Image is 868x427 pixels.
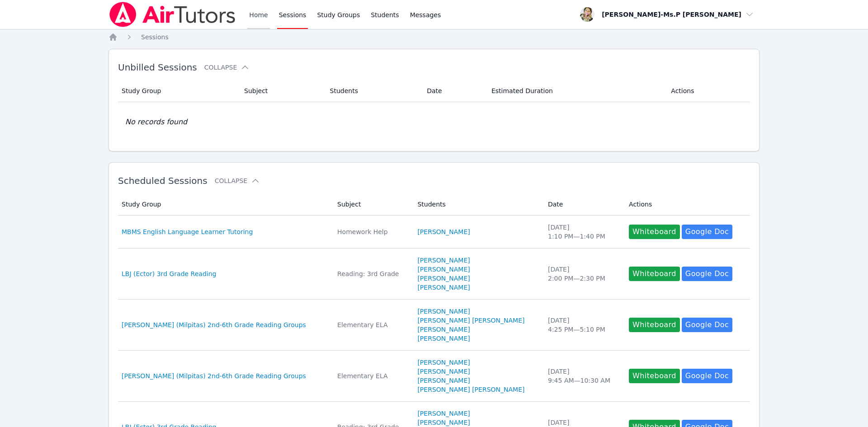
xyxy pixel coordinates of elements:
[417,325,470,334] a: [PERSON_NAME]
[417,418,470,427] a: [PERSON_NAME]
[417,283,470,292] a: [PERSON_NAME]
[337,371,406,380] div: Elementary ELA
[337,227,406,236] div: Homework Help
[118,300,750,351] tr: [PERSON_NAME] (Milpitas) 2nd-6th Grade Reading GroupsElementary ELA[PERSON_NAME][PERSON_NAME] [PE...
[623,193,750,216] th: Actions
[417,256,470,265] a: [PERSON_NAME]
[118,216,750,249] tr: MBMS English Language Learner TutoringHomework Help[PERSON_NAME][DATE]1:10 PM—1:40 PMWhiteboardGo...
[542,193,623,216] th: Date
[629,225,680,239] button: Whiteboard
[417,265,470,274] a: [PERSON_NAME]
[118,175,208,186] span: Scheduled Sessions
[122,371,306,380] a: [PERSON_NAME] (Milpitas) 2nd-6th Grade Reading Groups
[417,316,524,325] a: [PERSON_NAME] [PERSON_NAME]
[682,267,732,281] a: Google Doc
[486,80,665,102] th: Estimated Duration
[325,80,422,102] th: Students
[417,367,470,376] a: [PERSON_NAME]
[118,193,332,216] th: Study Group
[629,267,680,281] button: Whiteboard
[417,274,470,283] a: [PERSON_NAME]
[417,307,470,316] a: [PERSON_NAME]
[122,320,306,329] a: [PERSON_NAME] (Milpitas) 2nd-6th Grade Reading Groups
[332,193,412,216] th: Subject
[682,318,732,332] a: Google Doc
[108,33,759,42] nav: Breadcrumb
[141,33,169,42] a: Sessions
[682,369,732,383] a: Google Doc
[548,265,618,283] div: [DATE] 2:00 PM — 2:30 PM
[548,316,618,334] div: [DATE] 4:25 PM — 5:10 PM
[629,369,680,383] button: Whiteboard
[417,409,470,418] a: [PERSON_NAME]
[108,2,236,27] img: Air Tutors
[417,385,524,394] a: [PERSON_NAME] [PERSON_NAME]
[417,376,470,385] a: [PERSON_NAME]
[118,249,750,300] tr: LBJ (Ector) 3rd Grade ReadingReading: 3rd Grade[PERSON_NAME][PERSON_NAME][PERSON_NAME][PERSON_NAM...
[118,102,750,142] td: No records found
[122,269,216,278] a: LBJ (Ector) 3rd Grade Reading
[118,351,750,402] tr: [PERSON_NAME] (Milpitas) 2nd-6th Grade Reading GroupsElementary ELA[PERSON_NAME][PERSON_NAME][PER...
[215,176,260,185] button: Collapse
[204,63,250,72] button: Collapse
[141,33,169,41] span: Sessions
[417,358,470,367] a: [PERSON_NAME]
[412,193,542,216] th: Students
[410,10,441,19] span: Messages
[417,334,470,343] a: [PERSON_NAME]
[122,227,253,236] a: MBMS English Language Learner Tutoring
[629,318,680,332] button: Whiteboard
[421,80,486,102] th: Date
[665,80,750,102] th: Actions
[548,223,618,241] div: [DATE] 1:10 PM — 1:40 PM
[682,225,732,239] a: Google Doc
[417,227,470,236] a: [PERSON_NAME]
[118,62,197,73] span: Unbilled Sessions
[548,367,618,385] div: [DATE] 9:45 AM — 10:30 AM
[118,80,239,102] th: Study Group
[239,80,325,102] th: Subject
[337,269,406,278] div: Reading: 3rd Grade
[337,320,406,329] div: Elementary ELA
